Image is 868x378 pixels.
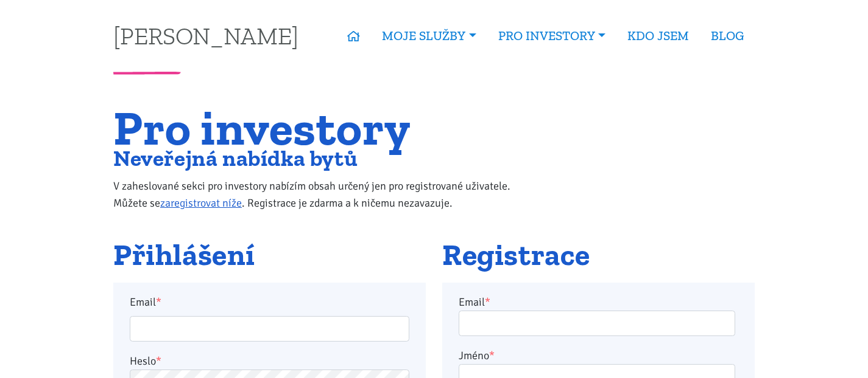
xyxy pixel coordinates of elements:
[160,196,242,210] a: zaregistrovat níže
[616,22,700,50] a: KDO JSEM
[459,347,495,364] label: Jméno
[113,24,298,47] a: [PERSON_NAME]
[485,295,490,309] abbr: required
[459,294,490,311] label: Email
[113,148,535,168] h2: Neveřejná nabídka bytů
[371,22,487,50] a: MOJE SLUŽBY
[122,294,418,311] label: Email
[113,177,535,211] p: V zaheslované sekci pro investory nabízím obsah určený jen pro registrované uživatele. Můžete se ...
[487,22,616,50] a: PRO INVESTORY
[489,349,495,362] abbr: required
[130,352,161,369] label: Heslo
[442,239,755,272] h2: Registrace
[113,108,535,148] h1: Pro investory
[113,239,426,272] h2: Přihlášení
[700,22,755,50] a: BLOG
